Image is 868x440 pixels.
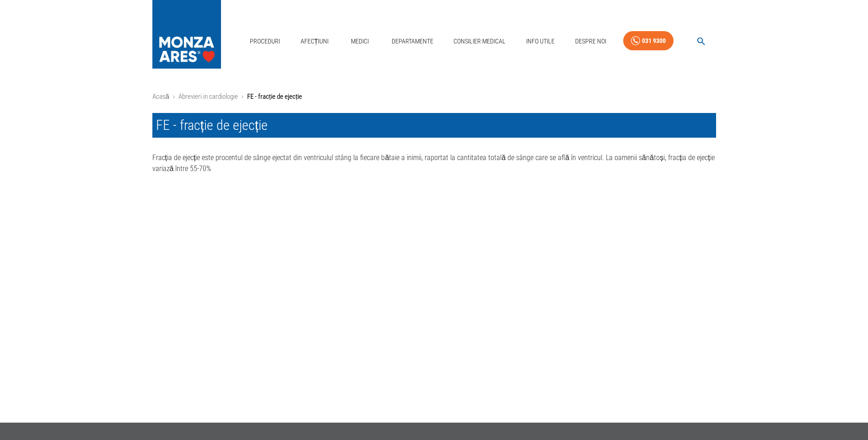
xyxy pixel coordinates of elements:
[450,32,509,51] a: Consilier Medical
[388,32,437,51] a: Departamente
[152,113,716,138] h1: FE - fracție de ejecție
[138,138,716,174] div: Fracția de ejecție este procentul de sânge ejectat din ventriculul stâng la fiecare bătaie a inim...
[178,92,238,101] a: Abrevieri in cardiologie
[623,31,674,51] a: 031 9300
[571,32,610,51] a: Despre Noi
[642,35,666,47] div: 031 9300
[246,32,284,51] a: Proceduri
[247,91,302,102] p: FE - fracție de ejecție
[345,32,375,51] a: Medici
[242,91,243,102] li: ›
[152,91,716,102] nav: breadcrumb
[152,92,169,101] a: Acasă
[173,91,175,102] li: ›
[297,32,333,51] a: Afecțiuni
[523,32,558,51] a: Info Utile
